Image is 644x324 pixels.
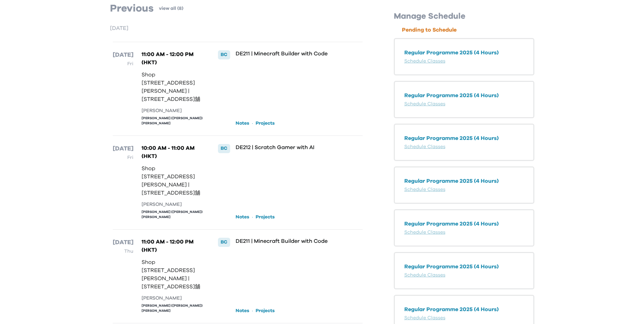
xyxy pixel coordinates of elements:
[404,220,524,228] p: Regular Programme 2025 (4 Hours)
[252,213,253,221] p: ·
[404,263,524,271] p: Regular Programme 2025 (4 Hours)
[142,238,204,254] p: 11:00 AM - 12:00 PM (HKT)
[113,60,133,68] p: Fri
[110,2,153,15] p: Previous
[256,120,275,127] a: Projects
[142,144,204,160] p: 10:00 AM - 11:00 AM (HKT)
[113,247,133,255] p: Thu
[142,295,204,302] div: [PERSON_NAME]
[404,134,524,142] p: Regular Programme 2025 (4 Hours)
[142,107,204,114] div: [PERSON_NAME]
[142,303,204,313] div: [PERSON_NAME] ([PERSON_NAME]) [PERSON_NAME]
[142,210,204,220] div: [PERSON_NAME] ([PERSON_NAME]) [PERSON_NAME]
[236,120,249,127] a: Notes
[252,119,253,127] p: ·
[110,24,365,32] p: [DATE]
[142,258,204,291] p: Shop [STREET_ADDRESS][PERSON_NAME] | [STREET_ADDRESS]舖
[218,50,230,59] div: BC
[404,59,445,64] a: Schedule Classes
[236,307,249,314] a: Notes
[218,238,230,247] div: BC
[404,305,524,313] p: Regular Programme 2025 (4 Hours)
[404,102,445,106] a: Schedule Classes
[236,238,340,245] p: DE211 | Minecraft Builder with Code
[113,50,133,60] p: [DATE]
[404,187,445,192] a: Schedule Classes
[256,307,275,314] a: Projects
[142,201,204,208] div: [PERSON_NAME]
[113,238,133,247] p: [DATE]
[404,91,524,100] p: Regular Programme 2025 (4 Hours)
[404,316,445,320] a: Schedule Classes
[218,144,230,153] div: BC
[142,164,204,197] p: Shop [STREET_ADDRESS][PERSON_NAME] | [STREET_ADDRESS]舖
[404,230,445,235] a: Schedule Classes
[394,11,534,22] p: Manage Schedule
[142,50,204,67] p: 11:00 AM - 12:00 PM (HKT)
[236,50,340,57] p: DE211 | Minecraft Builder with Code
[404,177,524,185] p: Regular Programme 2025 (4 Hours)
[404,144,445,149] a: Schedule Classes
[113,154,133,162] p: Fri
[236,144,340,151] p: DE212 | Scratch Gamer with AI
[256,214,275,220] a: Projects
[142,71,204,103] p: Shop [STREET_ADDRESS][PERSON_NAME] | [STREET_ADDRESS]舖
[236,214,249,220] a: Notes
[142,116,204,126] div: [PERSON_NAME] ([PERSON_NAME]) [PERSON_NAME]
[113,144,133,154] p: [DATE]
[404,49,524,57] p: Regular Programme 2025 (4 Hours)
[159,5,183,12] a: view all (8)
[404,273,445,277] a: Schedule Classes
[402,26,534,34] p: Pending to Schedule
[252,307,253,315] p: ·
